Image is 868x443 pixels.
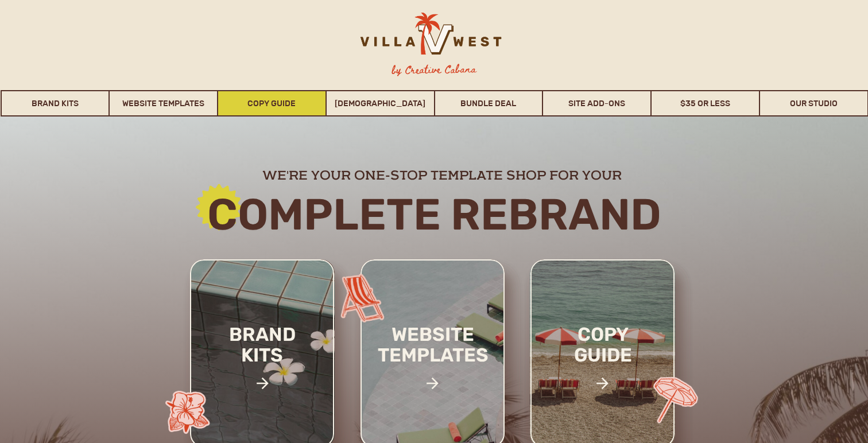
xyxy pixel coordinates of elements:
a: Copy Guide [218,90,325,116]
a: Brand Kits [2,90,109,116]
h2: Complete rebrand [124,191,745,238]
h2: we're your one-stop template shop for your [180,167,703,181]
a: Site Add-Ons [543,90,650,116]
a: [DEMOGRAPHIC_DATA] [327,90,434,116]
a: website templates [358,324,508,390]
a: Website Templates [110,90,217,116]
a: Our Studio [760,90,867,116]
a: Bundle Deal [435,90,542,116]
a: copy guide [550,324,656,404]
h3: by Creative Cabana [382,61,486,79]
a: $35 or Less [652,90,759,116]
a: brand kits [214,324,311,397]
